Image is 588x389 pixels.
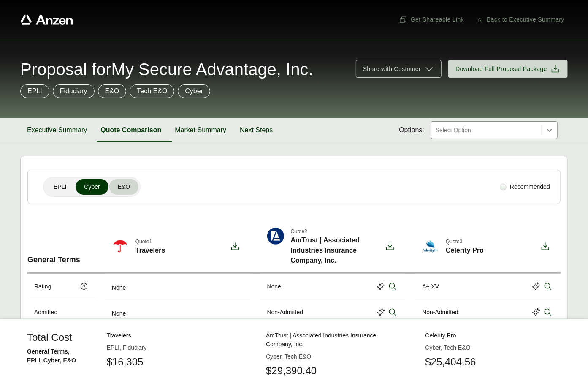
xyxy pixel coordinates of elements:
[112,238,129,255] img: Travelers-Logo
[60,86,87,96] p: Fiduciary
[356,60,442,78] button: Share with Customer
[94,118,168,142] button: Quote Comparison
[27,86,42,96] p: EPLI
[185,86,203,96] p: Cyber
[267,282,281,291] div: None
[487,15,564,24] span: Back to Executive Summary
[84,182,100,191] span: Cyber
[267,334,293,343] div: $29,390.4
[54,182,66,191] span: EPLI
[227,238,244,256] button: Download option
[537,238,554,256] button: Download option
[448,60,568,78] button: Download Full Proposal Package
[105,299,250,325] div: None
[76,179,108,195] button: Cyber
[422,308,458,317] div: Non-Admitted
[291,235,379,266] span: AmTrust | Associated Industries Insurance Company, Inc.
[45,179,75,195] button: EPLI
[455,65,547,73] span: Download Full Proposal Package
[396,12,467,27] button: Get Shareable Link
[267,308,303,317] div: Non-Admitted
[382,228,398,266] button: Download option
[34,334,60,343] p: Total Cost
[291,228,379,235] span: Quote 2
[135,245,165,256] span: Travelers
[267,228,284,245] img: AmTrust | Associated Industries Insurance Company, Inc.-Logo
[422,282,439,291] div: A+ XV
[105,325,250,351] div: None
[446,245,484,256] span: Celerity Pro
[363,65,421,73] span: Share with Customer
[109,179,139,195] button: E&O
[34,358,76,384] p: Maximum Policy Aggregate Limit
[422,238,439,255] img: Celerity Pro-Logo
[168,118,233,142] button: Market Summary
[474,12,568,27] button: Back to Executive Summary
[105,274,250,299] div: None
[20,118,94,142] button: Executive Summary
[399,15,464,24] span: Get Shareable Link
[446,238,484,245] span: Quote 3
[399,125,424,135] span: Options:
[233,118,279,142] button: Next Steps
[137,86,167,96] p: Tech E&O
[34,308,57,317] p: Admitted
[267,367,297,375] div: $5,000,000
[422,367,452,375] div: $5,000,000
[27,221,95,272] div: General Terms
[20,61,313,78] span: Proposal for My Secure Advantage, Inc.
[135,238,165,245] span: Quote 1
[422,334,452,343] div: $25,404.56
[34,282,51,291] p: Rating
[20,15,73,25] a: Anzen website
[496,179,553,195] div: Recommended
[105,86,119,96] p: E&O
[118,182,130,191] span: E&O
